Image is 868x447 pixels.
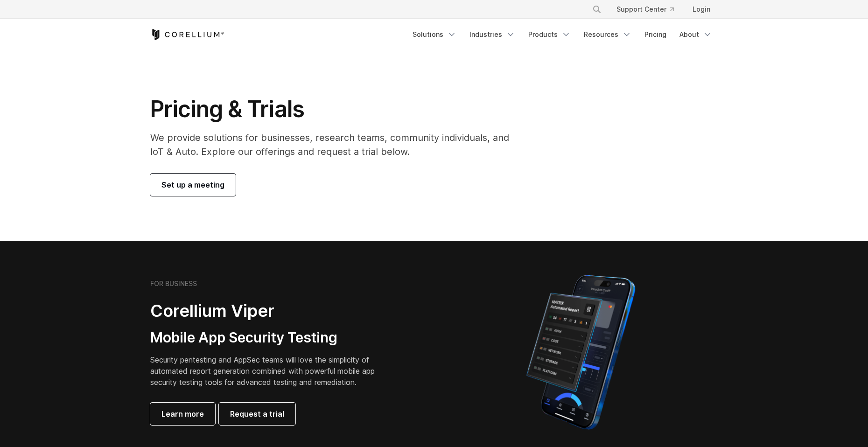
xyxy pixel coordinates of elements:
a: Support Center [609,1,681,18]
p: We provide solutions for businesses, research teams, community individuals, and IoT & Auto. Explo... [150,131,522,159]
h2: Corellium Viper [150,300,389,321]
a: Request a trial [219,403,295,425]
div: Navigation Menu [581,1,718,18]
button: Search [588,1,605,18]
span: Request a trial [230,408,284,419]
a: Pricing [639,26,672,43]
a: Solutions [407,26,462,43]
a: About [674,26,718,43]
a: Resources [578,26,637,43]
a: Industries [464,26,521,43]
img: Corellium MATRIX automated report on iPhone showing app vulnerability test results across securit... [511,271,651,434]
h3: Mobile App Security Testing [150,329,389,347]
span: Set up a meeting [161,179,224,190]
span: Learn more [161,408,204,419]
a: Products [523,26,576,43]
div: Navigation Menu [407,26,718,43]
a: Set up a meeting [150,174,236,196]
h6: FOR BUSINESS [150,279,197,288]
a: Corellium Home [150,29,224,40]
p: Security pentesting and AppSec teams will love the simplicity of automated report generation comb... [150,354,389,388]
a: Learn more [150,403,215,425]
a: Login [685,1,718,18]
h1: Pricing & Trials [150,95,522,123]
